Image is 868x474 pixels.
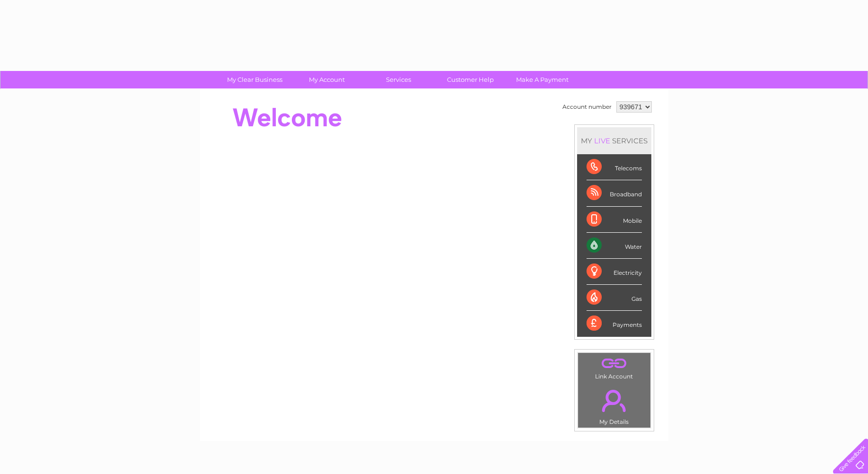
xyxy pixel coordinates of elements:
a: My Account [288,71,366,88]
td: My Details [578,382,651,428]
a: . [580,355,648,372]
div: Payments [587,311,642,336]
div: Mobile [587,207,642,233]
div: LIVE [592,136,612,145]
a: Customer Help [431,71,509,88]
a: Make A Payment [503,71,581,88]
td: Link Account [578,352,651,382]
div: Telecoms [587,154,642,180]
a: Services [359,71,438,88]
div: Gas [587,285,642,311]
a: . [580,384,648,417]
div: Electricity [587,259,642,285]
div: Water [587,233,642,259]
div: Broadband [587,180,642,206]
td: Account number [560,99,614,115]
a: My Clear Business [216,71,294,88]
div: MY SERVICES [577,127,651,154]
